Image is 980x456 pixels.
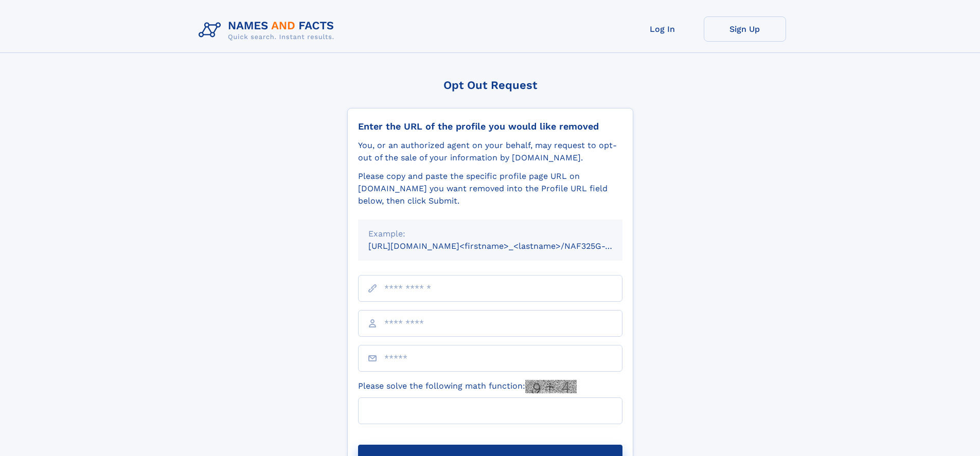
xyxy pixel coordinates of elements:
[368,228,612,240] div: Example:
[621,16,704,42] a: Log In
[358,139,622,164] div: You, or an authorized agent on your behalf, may request to opt-out of the sale of your informatio...
[347,79,633,92] div: Opt Out Request
[368,241,642,251] small: [URL][DOMAIN_NAME]<firstname>_<lastname>/NAF325G-xxxxxxxx
[358,121,622,132] div: Enter the URL of the profile you would like removed
[704,16,786,42] a: Sign Up
[194,16,343,44] img: Logo Names and Facts
[358,380,577,393] label: Please solve the following math function:
[358,170,622,207] div: Please copy and paste the specific profile page URL on [DOMAIN_NAME] you want removed into the Pr...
